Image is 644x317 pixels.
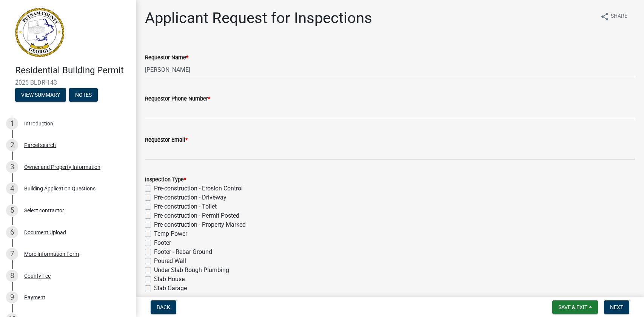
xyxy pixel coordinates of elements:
[604,300,629,314] button: Next
[611,12,627,21] span: Share
[6,226,18,238] div: 6
[15,8,64,57] img: Putnam County, Georgia
[154,193,226,202] label: Pre-construction - Driveway
[145,177,186,182] label: Inspection Type
[6,118,18,130] div: 1
[154,211,239,220] label: Pre-construction - Permit Posted
[154,293,176,302] label: Framing
[24,164,100,170] div: Owner and Property Information
[151,300,176,314] button: Back
[24,230,66,235] div: Document Upload
[15,65,130,76] h4: Residential Building Permit
[154,202,217,211] label: Pre-construction - Toilet
[24,142,56,148] div: Parcel search
[552,300,598,314] button: Save & Exit
[15,79,121,86] span: 2025-BLDR-143
[610,304,623,310] span: Next
[154,284,187,293] label: Slab Garage
[6,248,18,260] div: 7
[157,304,170,310] span: Back
[24,208,64,213] div: Select contractor
[594,9,633,24] button: shareShare
[600,12,609,21] i: share
[154,238,171,247] label: Footer
[6,161,18,173] div: 3
[154,266,229,275] label: Under Slab Rough Plumbing
[558,304,587,310] span: Save & Exit
[6,291,18,303] div: 9
[145,9,372,27] h1: Applicant Request for Inspections
[24,186,96,191] div: Building Application Questions
[145,96,210,102] label: Requestor Phone Number
[154,184,243,193] label: Pre-construction - Erosion Control
[15,92,66,98] wm-modal-confirm: Summary
[154,229,187,238] label: Temp Power
[15,88,66,102] button: View Summary
[145,55,188,60] label: Requestor Name
[24,121,53,126] div: Introduction
[6,139,18,151] div: 2
[69,92,98,98] wm-modal-confirm: Notes
[154,257,186,266] label: Poured Wall
[154,220,246,229] label: Pre-construction - Property Marked
[154,275,185,284] label: Slab House
[145,138,188,143] label: Requestor Email
[6,204,18,216] div: 5
[24,273,51,278] div: County Fee
[24,295,45,300] div: Payment
[24,251,79,257] div: More Information Form
[6,182,18,195] div: 4
[69,88,98,102] button: Notes
[6,270,18,282] div: 8
[154,247,212,257] label: Footer - Rebar Ground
